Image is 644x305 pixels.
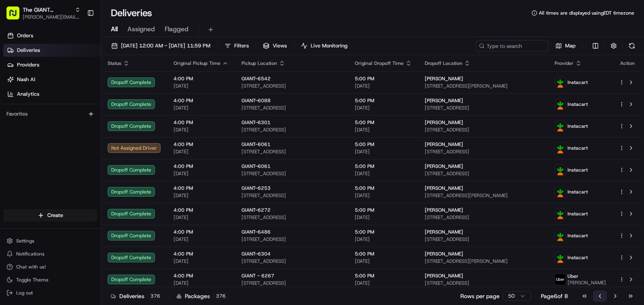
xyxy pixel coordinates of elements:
span: Chat with us! [16,264,46,270]
p: Rows per page [460,292,500,300]
span: Create [47,212,63,219]
img: profile_uber_ahold_partner.png [555,274,566,285]
button: Start new chat [138,80,147,90]
span: Instacart [568,79,588,86]
span: 4:00 PM [174,97,229,104]
img: profile_instacart_ahold_partner.png [555,165,566,175]
div: 💻 [68,118,75,125]
button: Create [3,209,97,222]
span: 4:00 PM [174,273,229,279]
button: Views [259,40,290,52]
button: Live Monitoring [297,40,351,52]
span: GIANT - 6267 [241,273,274,279]
a: Orders [3,29,101,42]
img: 1736555255976-a54dd68f-1ca7-489b-9aae-adbdc363a1c4 [8,77,23,92]
img: profile_instacart_ahold_partner.png [555,121,566,131]
span: Settings [16,238,34,244]
span: Analytics [17,90,39,98]
div: 376 [213,292,229,300]
span: [DATE] [355,236,412,243]
img: profile_instacart_ahold_partner.png [555,230,566,241]
span: Knowledge Base [16,118,62,126]
span: Views [273,42,287,49]
img: profile_instacart_ahold_partner.png [555,77,566,88]
span: [DATE] 12:00 AM - [DATE] 11:59 PM [121,42,210,49]
span: [PERSON_NAME] [425,273,463,279]
div: Packages [176,292,229,300]
div: Start new chat [28,77,133,86]
span: Toggle Theme [16,277,49,283]
span: [STREET_ADDRESS] [241,148,342,155]
span: Nash AI [17,76,35,83]
span: [DATE] [355,105,412,111]
img: profile_instacart_ahold_partner.png [555,187,566,197]
span: [DATE] [174,83,229,89]
span: [DATE] [174,236,229,243]
span: [DATE] [174,258,229,264]
span: [STREET_ADDRESS][PERSON_NAME] [425,192,542,199]
div: Favorites [3,107,97,120]
span: 4:00 PM [174,119,229,126]
span: [DATE] [355,83,412,89]
span: Pylon [80,137,98,144]
button: [DATE] 12:00 AM - [DATE] 11:59 PM [108,40,214,52]
span: 5:00 PM [355,207,412,213]
span: Live Monitoring [311,42,347,49]
button: Chat with us! [3,261,97,273]
span: API Documentation [76,118,130,126]
span: [STREET_ADDRESS] [241,236,342,243]
span: Original Dropoff Time [355,60,404,67]
span: [DATE] [355,214,412,221]
span: Pickup Location [241,60,277,67]
span: 4:00 PM [174,229,229,235]
span: [DATE] [174,127,229,133]
button: Filters [221,40,252,52]
span: Instacart [568,167,588,173]
img: profile_instacart_ahold_partner.png [555,208,566,219]
button: Toggle Theme [3,274,97,286]
span: [DATE] [174,105,229,111]
a: Powered byPylon [57,137,98,144]
span: The GIANT Company [23,6,72,14]
button: Log out [3,287,97,299]
span: [STREET_ADDRESS] [425,148,542,155]
span: 4:00 PM [174,185,229,191]
span: [PERSON_NAME] [425,75,463,82]
span: [PERSON_NAME] [425,97,463,104]
span: GIANT-6253 [241,185,271,191]
a: 📗Knowledge Base [5,114,65,129]
span: [DATE] [355,192,412,199]
img: Nash [8,8,24,24]
span: [DATE] [174,280,229,286]
span: GIANT-6088 [241,97,271,104]
span: Map [565,42,576,49]
span: [DATE] [174,214,229,221]
span: 4:00 PM [174,141,229,148]
button: Notifications [3,248,97,260]
button: The GIANT Company[PERSON_NAME][EMAIL_ADDRESS][DOMAIN_NAME] [3,3,84,23]
span: [PERSON_NAME][EMAIL_ADDRESS][DOMAIN_NAME] [23,14,80,20]
button: Map [552,40,579,52]
span: Instacart [568,254,588,261]
img: profile_instacart_ahold_partner.png [555,252,566,263]
span: Instacart [568,145,588,151]
span: [STREET_ADDRESS] [241,280,342,286]
div: We're available if you need us! [28,86,102,92]
span: [STREET_ADDRESS] [425,127,542,133]
span: Instacart [568,189,588,195]
span: Status [108,60,121,67]
span: [PERSON_NAME] [425,163,463,170]
span: [STREET_ADDRESS] [425,236,542,243]
span: 5:00 PM [355,251,412,257]
span: Uber [568,273,578,279]
span: 5:00 PM [355,119,412,126]
button: Refresh [626,40,638,52]
span: [PERSON_NAME] [425,229,463,235]
span: Notifications [16,251,44,257]
span: Provider [555,60,574,67]
span: Instacart [568,101,588,107]
h1: Deliveries [111,6,152,19]
input: Clear [21,52,133,61]
span: Orders [17,32,33,39]
input: Type to search [476,40,549,52]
